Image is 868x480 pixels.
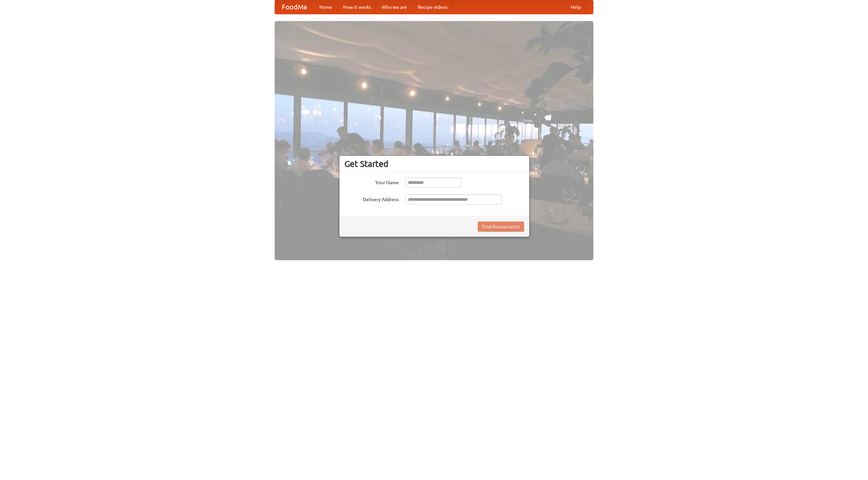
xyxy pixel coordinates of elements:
a: FoodMe [275,0,314,14]
label: Delivery Address [344,194,399,203]
a: Who we are [376,0,412,14]
a: How it works [338,0,376,14]
a: Home [314,0,338,14]
h3: Get Started [344,159,524,169]
button: Find Restaurants! [478,222,524,232]
a: Help [565,0,586,14]
a: Recipe videos [412,0,453,14]
label: Your Name [344,177,399,186]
